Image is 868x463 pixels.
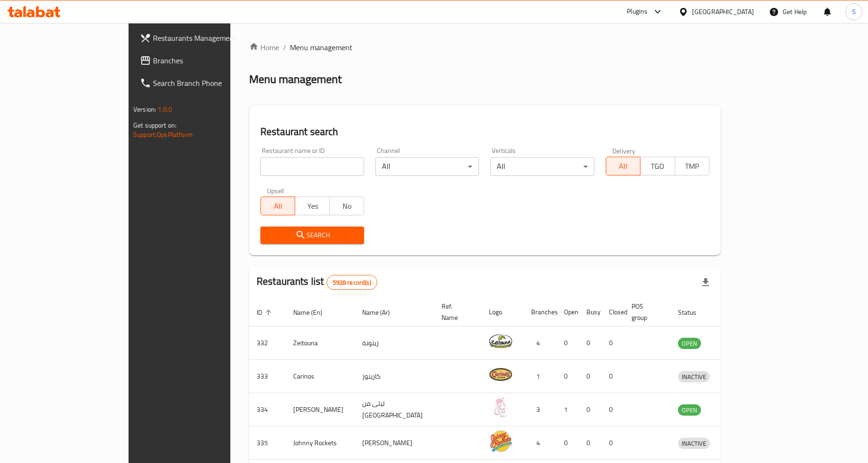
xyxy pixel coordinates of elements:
[632,301,659,323] span: POS group
[442,301,470,323] span: Ref. Name
[678,404,701,416] div: OPEN
[153,77,266,89] span: Search Branch Phone
[675,157,709,175] button: TMP
[489,329,512,353] img: Zeitouna
[260,125,709,139] h2: Restaurant search
[133,119,176,131] span: Get support on:
[524,298,556,326] th: Branches
[490,157,594,176] div: All
[644,159,671,173] span: TGO
[602,326,624,360] td: 0
[602,426,624,460] td: 0
[329,197,364,215] button: No
[375,157,479,176] div: All
[257,307,274,318] span: ID
[481,298,524,326] th: Logo
[268,229,357,241] span: Search
[267,187,284,194] label: Upsell
[602,360,624,393] td: 0
[678,307,708,318] span: Status
[286,426,355,460] td: Johnny Rockets
[556,393,579,426] td: 1
[610,159,637,173] span: All
[133,103,156,115] span: Version:
[286,360,355,393] td: Carinos
[579,298,602,326] th: Busy
[556,360,579,393] td: 0
[260,197,295,215] button: All
[293,307,335,318] span: Name (En)
[556,298,579,326] th: Open
[260,227,364,244] button: Search
[355,393,434,426] td: ليلى من [GEOGRAPHIC_DATA]
[286,326,355,360] td: Zeitouna
[692,7,754,17] div: [GEOGRAPHIC_DATA]
[132,49,274,72] a: Branches
[132,72,274,94] a: Search Branch Phone
[133,129,193,141] a: Support.OpsPlatform
[153,55,266,66] span: Branches
[678,438,710,449] div: INACTIVE
[299,199,326,213] span: Yes
[678,405,701,416] span: OPEN
[678,372,710,382] span: INACTIVE
[579,360,602,393] td: 0
[556,426,579,460] td: 0
[158,103,172,115] span: 1.0.0
[327,278,377,287] span: 5928 record(s)
[355,426,434,460] td: [PERSON_NAME]
[694,271,717,294] div: Export file
[362,307,402,318] span: Name (Ar)
[678,371,710,382] div: INACTIVE
[290,42,352,53] span: Menu management
[606,157,640,175] button: All
[249,72,342,87] h2: Menu management
[612,147,636,154] label: Delivery
[678,438,710,449] span: INACTIVE
[524,393,556,426] td: 3
[679,159,706,173] span: TMP
[334,199,360,213] span: No
[579,326,602,360] td: 0
[602,298,624,326] th: Closed
[286,393,355,426] td: [PERSON_NAME]
[327,275,377,290] div: Total records count
[355,326,434,360] td: زيتونة
[257,274,377,290] h2: Restaurants list
[524,326,556,360] td: 4
[153,32,266,44] span: Restaurants Management
[602,393,624,426] td: 0
[283,42,286,53] li: /
[579,426,602,460] td: 0
[640,157,675,175] button: TGO
[249,42,721,53] nav: breadcrumb
[627,6,647,17] div: Plugins
[678,338,701,349] span: OPEN
[556,326,579,360] td: 0
[489,396,512,419] img: Leila Min Lebnan
[524,426,556,460] td: 4
[355,360,434,393] td: كارينوز
[260,157,364,176] input: Search for restaurant name or ID..
[489,363,512,386] img: Carinos
[265,199,291,213] span: All
[295,197,329,215] button: Yes
[678,338,701,349] div: OPEN
[132,27,274,49] a: Restaurants Management
[852,7,856,17] span: S
[524,360,556,393] td: 1
[489,429,512,453] img: Johnny Rockets
[579,393,602,426] td: 0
